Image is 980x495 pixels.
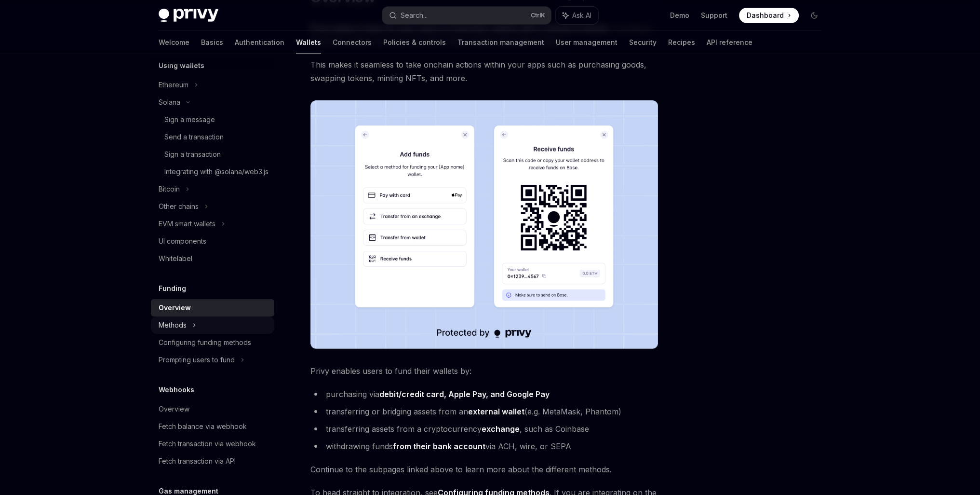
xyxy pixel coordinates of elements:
div: Solana [159,96,180,108]
li: purchasing via [310,387,658,401]
a: UI components [151,233,274,250]
div: Configuring funding methods [159,337,251,348]
div: Prompting users to fund [159,354,235,366]
img: images/Funding.png [310,100,658,349]
a: Overview [151,299,274,316]
span: Privy enables users to fund their wallets by: [310,364,658,378]
a: Sign a message [151,111,274,128]
div: Sign a transaction [164,149,221,160]
img: dark logo [159,9,218,22]
a: Support [701,11,727,20]
span: This makes it seamless to take onchain actions within your apps such as purchasing goods, swappin... [310,58,658,85]
button: Toggle dark mode [806,8,822,23]
div: Integrating with @solana/web3.js [164,166,268,178]
div: Sign a message [164,114,215,125]
div: EVM smart wallets [159,218,215,230]
div: Overview [159,302,191,314]
span: Ask AI [572,11,591,20]
li: transferring or bridging assets from an (e.g. MetaMask, Phantom) [310,405,658,418]
div: Whitelabel [159,253,192,264]
a: Fetch transaction via webhook [151,435,274,453]
strong: external wallet [468,407,524,416]
a: Demo [670,11,689,20]
button: Ask AI [556,7,598,24]
a: external wallet [468,407,524,417]
div: UI components [159,235,206,247]
a: API reference [707,31,752,54]
a: Welcome [159,31,189,54]
h5: Funding [159,283,186,294]
a: Configuring funding methods [151,334,274,351]
a: debit/credit card, Apple Pay, and Google Pay [379,389,550,399]
a: Authentication [235,31,284,54]
div: Methods [159,319,187,331]
div: Fetch transaction via API [159,455,236,467]
a: Whitelabel [151,250,274,267]
a: Recipes [668,31,695,54]
div: Ethereum [159,79,188,91]
a: Basics [201,31,223,54]
h5: Webhooks [159,384,194,396]
a: exchange [482,424,520,434]
span: Continue to the subpages linked above to learn more about the different methods. [310,463,658,476]
span: Ctrl K [531,12,545,19]
div: Overview [159,403,189,415]
a: User management [556,31,618,54]
div: Fetch balance via webhook [159,421,247,432]
a: Policies & controls [383,31,446,54]
a: Send a transaction [151,128,274,146]
a: from their bank account [393,441,485,452]
a: Connectors [333,31,372,54]
a: Fetch transaction via API [151,453,274,470]
div: Search... [401,10,428,21]
li: withdrawing funds via ACH, wire, or SEPA [310,440,658,453]
div: Fetch transaction via webhook [159,438,256,450]
a: Transaction management [457,31,544,54]
a: Fetch balance via webhook [151,418,274,435]
div: Send a transaction [164,131,224,143]
a: Wallets [296,31,321,54]
a: Dashboard [739,8,799,23]
li: transferring assets from a cryptocurrency , such as Coinbase [310,422,658,436]
div: Bitcoin [159,183,180,195]
a: Security [629,31,657,54]
a: Overview [151,400,274,418]
a: Integrating with @solana/web3.js [151,163,274,180]
button: Search...CtrlK [382,7,551,24]
span: Dashboard [747,11,784,20]
div: Other chains [159,201,199,212]
a: Sign a transaction [151,146,274,163]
